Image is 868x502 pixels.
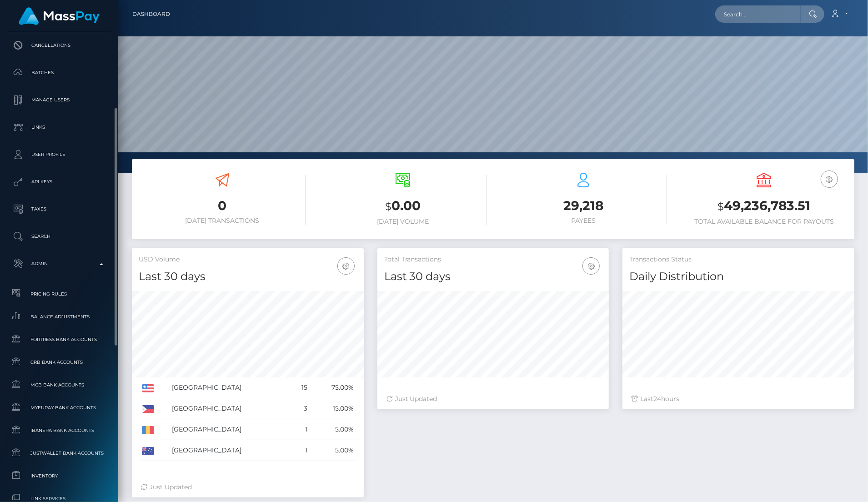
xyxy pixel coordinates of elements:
[142,426,154,434] img: RO.png
[10,311,108,322] span: Balance Adjustments
[142,384,154,392] img: US.png
[10,202,108,216] p: Taxes
[386,394,600,404] div: Just Updated
[311,398,356,419] td: 15.00%
[311,419,356,440] td: 5.00%
[7,34,111,57] a: Cancellations
[319,197,486,216] h3: 0.00
[291,440,311,461] td: 1
[311,377,356,398] td: 75.00%
[500,197,667,215] h3: 29,218
[10,380,108,390] span: MCB Bank Accounts
[10,230,108,243] p: Search
[169,398,291,419] td: [GEOGRAPHIC_DATA]
[291,419,311,440] td: 1
[717,200,724,213] small: $
[10,448,108,458] span: JustWallet Bank Accounts
[10,471,108,481] span: Inventory
[7,143,111,166] a: User Profile
[169,440,291,461] td: [GEOGRAPHIC_DATA]
[7,284,111,304] a: Pricing Rules
[139,217,306,225] h6: [DATE] Transactions
[384,269,602,285] h4: Last 30 days
[291,398,311,419] td: 3
[715,5,801,23] input: Search...
[10,257,108,271] p: Admin
[7,398,111,417] a: MyEUPay Bank Accounts
[7,307,111,326] a: Balance Adjustments
[142,447,154,455] img: AU.png
[10,148,108,161] p: User Profile
[7,252,111,275] a: Admin
[7,352,111,372] a: CRB Bank Accounts
[632,394,845,404] div: Last hours
[7,225,111,248] a: Search
[384,255,602,264] h5: Total Transactions
[7,443,111,463] a: JustWallet Bank Accounts
[10,120,108,134] p: Links
[132,5,170,24] a: Dashboard
[7,466,111,486] a: Inventory
[19,7,100,25] img: MassPay Logo
[10,93,108,107] p: Manage Users
[141,482,355,492] div: Just Updated
[7,375,111,395] a: MCB Bank Accounts
[311,440,356,461] td: 5.00%
[139,269,357,285] h4: Last 30 days
[500,217,667,225] h6: Payees
[7,61,111,84] a: Batches
[385,200,391,213] small: $
[7,89,111,111] a: Manage Users
[169,377,291,398] td: [GEOGRAPHIC_DATA]
[653,395,661,403] span: 24
[10,334,108,345] span: Fortress Bank Accounts
[681,218,848,226] h6: Total Available Balance for Payouts
[291,377,311,398] td: 15
[7,198,111,221] a: Taxes
[10,402,108,413] span: MyEUPay Bank Accounts
[10,39,108,52] p: Cancellations
[7,116,111,139] a: Links
[10,425,108,436] span: Ibanera Bank Accounts
[629,269,848,285] h4: Daily Distribution
[319,218,486,226] h6: [DATE] Volume
[139,197,306,215] h3: 0
[169,419,291,440] td: [GEOGRAPHIC_DATA]
[7,330,111,349] a: Fortress Bank Accounts
[139,255,357,264] h5: USD Volume
[10,289,108,299] span: Pricing Rules
[681,197,848,216] h3: 49,236,783.51
[629,255,848,264] h5: Transactions Status
[10,357,108,367] span: CRB Bank Accounts
[10,66,108,80] p: Batches
[10,175,108,189] p: API Keys
[7,421,111,440] a: Ibanera Bank Accounts
[142,405,154,413] img: PH.png
[7,171,111,193] a: API Keys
